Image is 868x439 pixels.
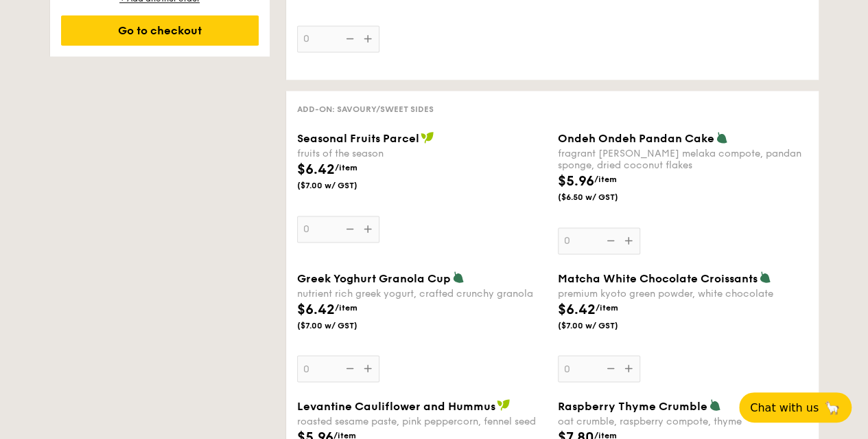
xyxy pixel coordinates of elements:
img: icon-vegetarian.fe4039eb.svg [709,398,721,411]
div: oat crumble, raspberry compote, thyme [558,415,808,427]
span: Raspberry Thyme Crumble [558,399,707,412]
span: ($6.50 w/ GST) [558,192,651,203]
span: ($7.00 w/ GST) [297,180,390,191]
span: Add-on: Savoury/Sweet Sides [297,104,434,114]
img: icon-vegan.f8ff3823.svg [421,131,434,144]
span: 🦙 [824,400,841,416]
span: Greek Yoghurt Granola Cup [297,271,451,284]
span: /item [596,302,618,312]
img: icon-vegan.f8ff3823.svg [497,398,511,411]
button: Chat with us🦙 [739,392,852,423]
img: icon-vegetarian.fe4039eb.svg [452,271,465,283]
div: roasted sesame paste, pink peppercorn, fennel seed [297,415,547,427]
div: premium kyoto green powder, white chocolate [558,287,808,299]
div: Go to checkout [61,15,259,45]
span: Chat with us [750,401,819,414]
span: $5.96 [558,173,594,190]
span: Levantine Cauliflower and Hummus [297,399,495,412]
div: fruits of the season [297,148,547,159]
span: /item [335,163,357,172]
span: Matcha White Chocolate Croissants [558,271,758,284]
div: nutrient rich greek yogurt, crafted crunchy granola [297,287,547,299]
span: Seasonal Fruits Parcel [297,132,419,145]
span: $6.42 [558,301,596,317]
span: ($7.00 w/ GST) [297,319,390,330]
span: $6.42 [297,161,335,178]
span: /item [594,175,617,184]
img: icon-vegetarian.fe4039eb.svg [716,131,728,144]
span: ($7.00 w/ GST) [558,319,651,330]
span: $6.42 [297,301,335,317]
img: icon-vegetarian.fe4039eb.svg [759,271,771,283]
span: Ondeh Ondeh Pandan Cake [558,132,714,145]
span: /item [335,302,357,312]
div: fragrant [PERSON_NAME] melaka compote, pandan sponge, dried coconut flakes [558,148,808,171]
